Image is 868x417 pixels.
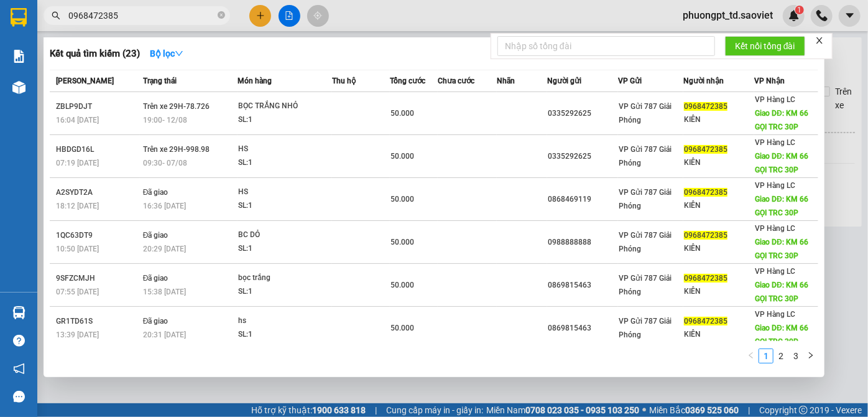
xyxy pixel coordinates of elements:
[684,274,727,283] span: 0968472385
[754,77,785,85] span: VP Nhận
[684,285,754,298] div: KIÊN
[548,150,617,163] div: 0335292625
[497,77,515,85] span: Nhãn
[56,143,139,156] div: HBDGD16L
[803,349,818,363] li: Next Page
[548,322,617,335] div: 0869815463
[759,349,773,363] li: 1
[238,113,331,127] div: SL: 1
[218,11,225,19] span: close-circle
[548,236,617,249] div: 0988888888
[755,267,795,276] span: VP Hàng LC
[50,47,140,60] h3: Kết quả tìm kiếm ( 23 )
[143,116,187,124] span: 19:00 - 12/08
[238,285,331,299] div: SL: 1
[13,363,25,375] span: notification
[56,77,114,85] span: [PERSON_NAME]
[684,188,727,197] span: 0968472385
[68,9,215,22] input: Tìm tên, số ĐT hoặc mã đơn
[11,8,27,27] img: logo-vxr
[52,11,60,20] span: search
[150,49,183,59] strong: Bộ lọc
[788,349,803,363] li: 3
[56,186,139,199] div: A2SYDT2A
[56,315,139,328] div: GR1TD61S
[755,238,808,260] span: Giao DĐ: KM 66 GỌI TRC 30P
[143,245,186,253] span: 20:29 [DATE]
[547,77,581,85] span: Người gửi
[438,77,474,85] span: Chưa cước
[759,349,773,363] a: 1
[747,352,755,359] span: left
[238,100,331,113] div: BỌC TRẮNG NHỎ
[143,288,186,296] span: 15:38 [DATE]
[56,272,139,285] div: 9SFZCMJH
[12,50,25,63] img: solution-icon
[744,349,759,363] button: left
[390,109,414,118] span: 50.000
[56,330,99,339] span: 13:39 [DATE]
[56,288,99,296] span: 07:55 [DATE]
[238,185,331,199] div: HS
[143,202,186,210] span: 16:36 [DATE]
[56,159,99,167] span: 07:19 [DATE]
[143,330,186,339] span: 20:31 [DATE]
[548,279,617,292] div: 0869815463
[684,102,727,111] span: 0968472385
[143,77,177,85] span: Trạng thái
[744,349,759,363] li: Previous Page
[619,231,672,253] span: VP Gửi 787 Giải Phóng
[143,145,210,154] span: Trên xe 29H-998.98
[619,317,672,339] span: VP Gửi 787 Giải Phóng
[815,36,824,45] span: close
[755,95,795,104] span: VP Hàng LC
[13,391,25,403] span: message
[755,138,795,147] span: VP Hàng LC
[13,335,25,347] span: question-circle
[332,77,356,85] span: Thu hộ
[684,231,727,240] span: 0968472385
[238,228,331,242] div: BC DỎ
[684,156,754,169] div: KIÊN
[735,39,795,53] span: Kết nối tổng đài
[12,81,25,94] img: warehouse-icon
[548,107,617,120] div: 0335292625
[684,199,754,212] div: KIÊN
[548,193,617,206] div: 0868469119
[238,314,331,328] div: hs
[56,202,99,210] span: 18:12 [DATE]
[755,310,795,319] span: VP Hàng LC
[684,328,754,341] div: KIÊN
[684,113,754,126] div: KIÊN
[390,77,425,85] span: Tổng cước
[619,274,672,296] span: VP Gửi 787 Giải Phóng
[774,349,788,363] a: 2
[218,10,225,22] span: close-circle
[497,36,715,56] input: Nhập số tổng đài
[803,349,818,363] button: right
[619,188,672,210] span: VP Gửi 787 Giải Phóng
[143,159,187,167] span: 09:30 - 07/08
[390,281,414,289] span: 50.000
[755,109,808,131] span: Giao DĐ: KM 66 GỌI TRC 30P
[56,229,139,242] div: 1QC63DT9
[143,188,169,197] span: Đã giao
[619,102,672,124] span: VP Gửi 787 Giải Phóng
[238,242,331,256] div: SL: 1
[755,181,795,190] span: VP Hàng LC
[143,231,169,240] span: Đã giao
[684,242,754,255] div: KIÊN
[789,349,803,363] a: 3
[807,352,815,359] span: right
[390,238,414,246] span: 50.000
[725,36,805,56] button: Kết nối tổng đài
[143,274,169,283] span: Đã giao
[755,281,808,303] span: Giao DĐ: KM 66 GỌI TRC 30P
[390,324,414,332] span: 50.000
[143,102,210,111] span: Trên xe 29H-78.726
[238,143,331,156] div: HS
[618,77,642,85] span: VP Gửi
[238,199,331,213] div: SL: 1
[56,245,99,253] span: 10:50 [DATE]
[619,145,672,167] span: VP Gửi 787 Giải Phóng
